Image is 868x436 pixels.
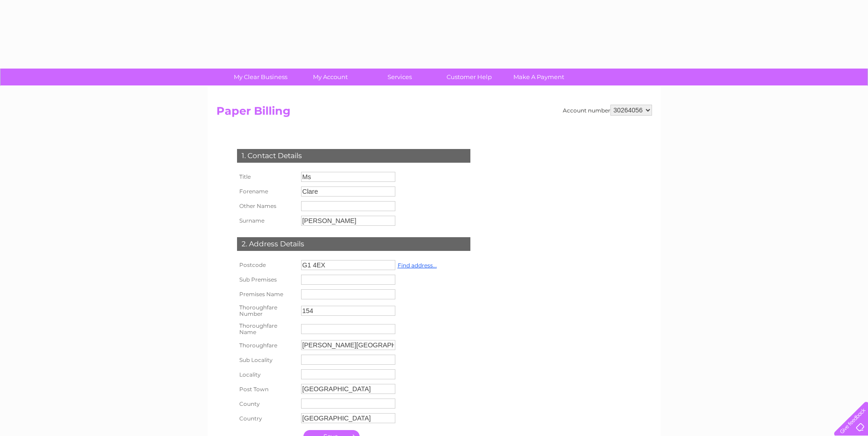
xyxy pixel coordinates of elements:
[235,170,299,184] th: Title
[237,237,470,251] div: 2. Address Details
[235,213,299,228] th: Surname
[235,258,299,272] th: Postcode
[398,262,437,269] a: Find address...
[235,367,299,382] th: Locality
[563,105,652,116] div: Account number
[235,338,299,352] th: Thoroughfare
[235,287,299,302] th: Premises Name
[235,272,299,287] th: Sub Premises
[362,69,437,85] a: Services
[235,352,299,367] th: Sub Locality
[235,302,299,320] th: Thoroughfare Number
[235,184,299,199] th: Forename
[235,382,299,396] th: Post Town
[235,411,299,425] th: Country
[235,320,299,338] th: Thoroughfare Name
[223,69,298,85] a: My Clear Business
[431,69,507,85] a: Customer Help
[501,69,577,85] a: Make A Payment
[235,199,299,213] th: Other Names
[216,105,652,122] h2: Paper Billing
[237,149,470,163] div: 1. Contact Details
[235,396,299,411] th: County
[292,69,368,85] a: My Account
